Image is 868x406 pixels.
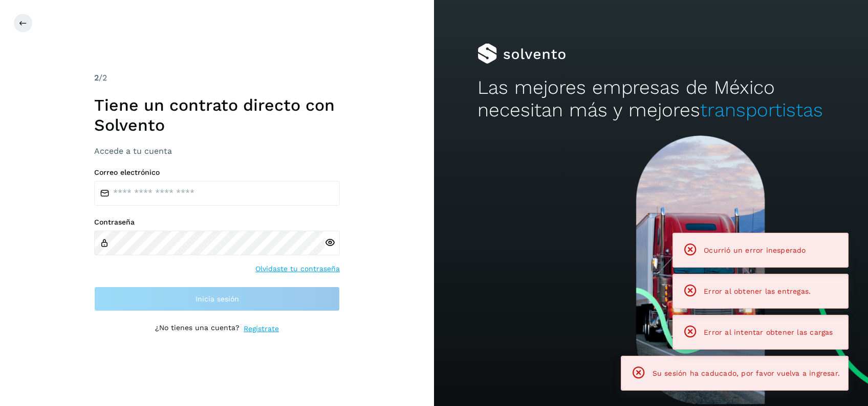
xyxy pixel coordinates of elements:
span: transportistas [700,99,823,121]
button: Inicia sesión [94,287,340,311]
span: Error al obtener las entregas. [704,287,811,295]
span: 2 [94,73,99,83]
a: Olvidaste tu contraseña [255,263,340,274]
h3: Accede a tu cuenta [94,146,340,156]
label: Correo electrónico [94,168,340,177]
span: Inicia sesión [196,295,239,302]
a: Regístrate [244,323,279,334]
p: ¿No tienes una cuenta? [155,323,240,334]
span: Ocurrió un error inesperado [704,246,806,254]
h2: Las mejores empresas de México necesitan más y mejores [478,76,824,122]
label: Contraseña [94,218,340,227]
span: Error al intentar obtener las cargas [704,328,833,336]
h1: Tiene un contrato directo con Solvento [94,95,340,135]
span: Su sesión ha caducado, por favor vuelva a ingresar. [653,369,840,377]
div: /2 [94,72,340,84]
